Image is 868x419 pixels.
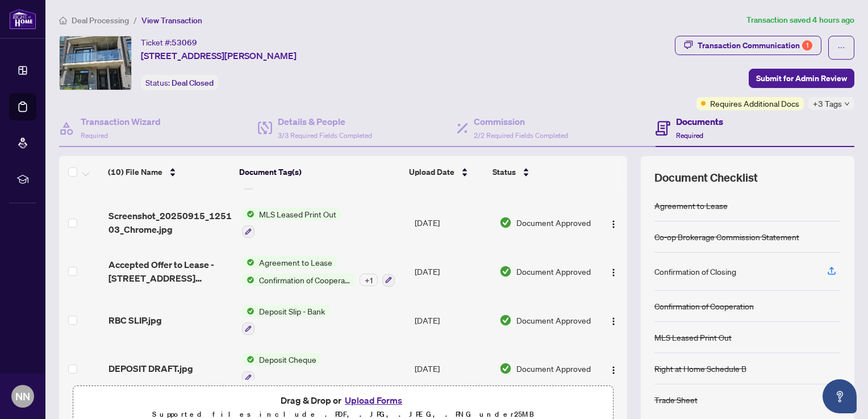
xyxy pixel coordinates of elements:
[254,353,321,366] span: Deposit Cheque
[654,300,754,312] div: Confirmation of Cooperation
[516,314,591,326] span: Document Approved
[81,131,108,140] span: Required
[360,274,378,286] div: + 1
[242,353,254,366] img: Status Icon
[837,44,845,52] span: ellipsis
[410,296,495,345] td: [DATE]
[493,166,516,178] span: Status
[698,36,812,55] div: Transaction Communication
[844,101,850,107] span: down
[654,393,698,406] div: Trade Sheet
[609,220,618,229] img: Logo
[604,262,623,280] button: Logo
[654,265,736,278] div: Confirmation of Closing
[404,156,488,188] th: Upload Date
[108,166,162,178] span: (10) File Name
[499,314,512,326] img: Document Status
[516,362,591,375] span: Document Approved
[746,14,854,27] article: Transaction saved 4 hours ago
[235,156,404,188] th: Document Tag(s)
[474,131,568,140] span: 2/2 Required Fields Completed
[242,208,254,220] img: Status Icon
[108,209,233,236] span: Screenshot_20250915_125103_Chrome.jpg
[133,14,137,27] li: /
[341,393,406,408] button: Upload Forms
[499,265,512,278] img: Document Status
[410,344,495,393] td: [DATE]
[813,97,842,110] span: +3 Tags
[281,393,406,408] span: Drag & Drop or
[278,131,372,140] span: 3/3 Required Fields Completed
[254,274,355,286] span: Confirmation of Cooperation
[9,9,36,30] img: logo
[749,69,854,88] button: Submit for Admin Review
[108,313,162,327] span: RBC SLIP.jpg
[654,199,728,212] div: Agreement to Lease
[654,362,746,375] div: Right at Home Schedule B
[604,359,623,378] button: Logo
[242,305,254,317] img: Status Icon
[609,268,618,277] img: Logo
[474,115,568,128] h4: Commission
[242,274,254,286] img: Status Icon
[254,305,329,317] span: Deposit Slip - Bank
[654,231,799,243] div: Co-op Brokerage Commission Statement
[516,216,591,229] span: Document Approved
[72,15,129,26] span: Deal Processing
[141,75,218,90] div: Status:
[499,362,512,375] img: Document Status
[242,256,254,269] img: Status Icon
[278,115,372,128] h4: Details & People
[103,156,235,188] th: (10) File Name
[141,15,202,26] span: View Transaction
[172,37,197,48] span: 53069
[410,199,495,248] td: [DATE]
[675,36,821,55] button: Transaction Communication1
[172,78,214,88] span: Deal Closed
[516,265,591,278] span: Document Approved
[604,213,623,232] button: Logo
[676,115,723,128] h4: Documents
[604,311,623,329] button: Logo
[15,388,30,404] span: NN
[108,362,193,375] span: DEPOSIT DRAFT.jpg
[756,69,847,87] span: Submit for Admin Review
[609,317,618,326] img: Logo
[242,256,395,287] button: Status IconAgreement to LeaseStatus IconConfirmation of Cooperation+1
[499,216,512,229] img: Document Status
[409,166,454,178] span: Upload Date
[710,97,799,110] span: Requires Additional Docs
[802,40,812,51] div: 1
[488,156,590,188] th: Status
[654,331,732,343] div: MLS Leased Print Out
[242,353,321,384] button: Status IconDeposit Cheque
[823,379,857,413] button: Open asap
[410,247,495,296] td: [DATE]
[60,36,131,90] img: IMG-C12232936_1.jpg
[654,170,758,186] span: Document Checklist
[254,256,337,269] span: Agreement to Lease
[141,36,197,49] div: Ticket #:
[141,49,297,62] span: [STREET_ADDRESS][PERSON_NAME]
[676,131,703,140] span: Required
[242,305,329,336] button: Status IconDeposit Slip - Bank
[609,366,618,375] img: Logo
[59,16,67,24] span: home
[81,115,161,128] h4: Transaction Wizard
[108,258,233,285] span: Accepted Offer to Lease - [STREET_ADDRESS][PERSON_NAME] completed.pdf
[254,208,341,220] span: MLS Leased Print Out
[242,208,341,238] button: Status IconMLS Leased Print Out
